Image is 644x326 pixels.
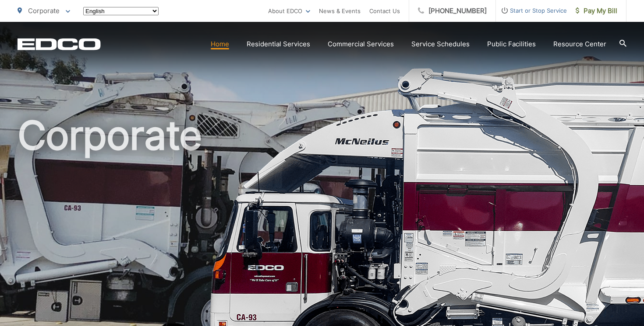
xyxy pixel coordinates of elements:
a: Residential Services [247,39,310,49]
a: Contact Us [369,6,400,16]
select: Select a language [83,7,159,15]
a: Home [211,39,229,49]
a: EDCD logo. Return to the homepage. [18,38,101,50]
a: Service Schedules [411,39,470,49]
a: Public Facilities [487,39,536,49]
a: About EDCO [268,6,310,16]
span: Pay My Bill [576,6,617,16]
a: News & Events [319,6,361,16]
span: Corporate [28,7,60,15]
a: Resource Center [553,39,606,49]
a: Commercial Services [328,39,394,49]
